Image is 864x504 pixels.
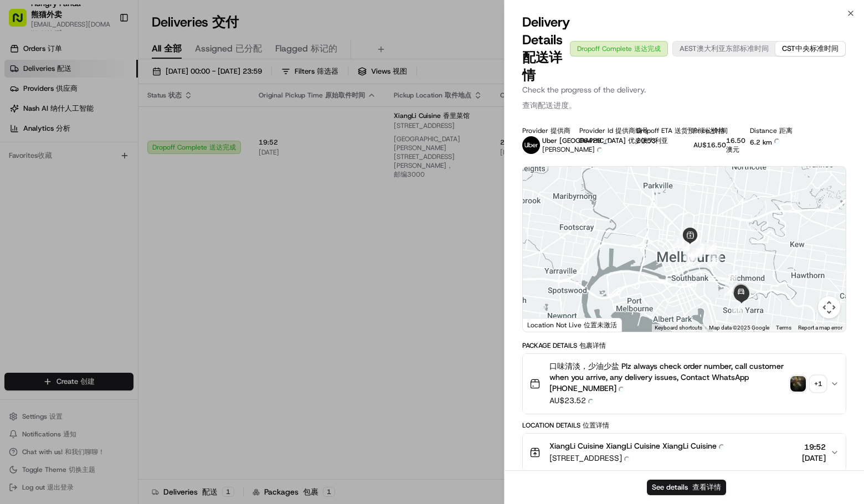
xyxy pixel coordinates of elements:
[628,136,668,145] span: 优步澳大利亚
[636,126,676,135] div: Dropoff ETA
[89,243,182,263] a: 💻API Documentation
[709,325,769,331] span: Map data ©2025 Google
[795,44,839,53] span: 中央标准时间
[11,161,29,179] img: Bea Lacdao
[523,318,622,332] div: Location Not Live
[34,172,90,181] span: [PERSON_NAME]
[779,126,793,135] span: 距离
[798,325,842,331] a: Report a map error
[78,274,134,283] a: Powered byPylon
[522,49,562,84] span: 配送详情
[790,376,826,392] button: photo_proof_of_pickup image+1
[579,136,614,148] button: D6429
[583,421,609,430] span: 位置详情
[615,126,649,135] span: 提供商编号
[750,136,789,148] div: 6.2 km
[673,42,775,56] button: AEST
[802,441,826,452] span: 19:52
[655,324,702,332] button: Keyboard shortcuts
[678,236,691,248] div: 13
[50,117,152,126] div: We're available if you need us!
[726,270,738,282] div: 27
[726,136,745,154] span: 16.50澳元
[7,243,89,263] a: 📗Knowledge Base
[790,376,806,392] img: photo_proof_of_pickup image
[686,254,698,266] div: 1
[549,440,729,452] span: XiangLi Cuisine XiangLi Cuisine XiangLi Cuisine
[818,296,840,318] button: Map camera controls
[731,303,743,315] div: 29
[690,244,702,256] div: 23
[549,452,729,465] span: [STREET_ADDRESS]
[549,395,786,407] span: AU$23.52
[526,317,562,332] a: Open this area in Google Maps (opens a new window)
[172,142,202,155] button: See all
[692,482,721,492] span: 查看详情
[687,233,700,245] div: 17
[647,480,726,495] button: See details 查看详情
[522,84,846,115] p: Check the progress of the delivery.
[636,136,676,145] div: 20:53
[712,126,725,135] span: 价格
[522,100,577,110] span: 查询配送进度。
[776,325,791,331] a: Terms
[43,202,69,210] span: 8月15日
[523,354,846,414] button: 口味清淡，少油少盐 Plz always check order number, call customer when you arrive, any delivery issues, Cont...
[549,361,786,395] span: 口味清淡，少油少盐 Plz always check order number, call customer when you arrive, any delivery issues, Cont...
[691,243,703,255] div: 18
[542,145,607,154] span: [PERSON_NAME]
[693,245,705,257] div: 24
[579,126,619,135] div: Provider Id
[673,234,686,246] div: 12
[11,144,74,153] div: Past conversations
[110,275,134,283] span: Pylon
[94,249,102,258] div: 💻
[522,136,540,154] img: uber-new-logo.jpeg
[29,71,183,83] input: Clear
[522,421,846,430] div: Location Details
[683,249,696,261] div: 2
[23,106,43,126] img: 1753817452368-0c19585d-7be3-40d9-9a41-2dc781b3d1eb
[542,136,668,145] span: Uber [GEOGRAPHIC_DATA]
[693,126,733,135] div: Price
[750,126,789,135] div: Distance
[522,341,846,350] div: Package Details
[697,44,769,53] span: 澳大利亚东部标准时间
[50,106,182,117] div: Start new chat
[37,202,40,210] span: •
[708,254,721,266] div: 26
[11,11,33,33] img: Nash
[704,243,717,255] div: 25
[11,106,31,126] img: 1736555255976-a54dd68f-1ca7-489b-9aae-adbdc363a1c4
[802,452,826,464] span: [DATE]
[584,321,617,330] span: 位置未激活
[810,376,826,392] div: + 1
[98,172,124,181] span: 8月19日
[92,172,96,181] span: •
[22,248,85,259] span: Knowledge Base
[11,44,202,62] p: Welcome 👋
[22,172,31,181] img: 1736555255976-a54dd68f-1ca7-489b-9aae-adbdc363a1c4
[725,284,737,296] div: 28
[105,248,178,259] span: API Documentation
[522,13,570,84] span: Delivery Details
[551,126,570,135] span: 提供商
[523,434,846,471] button: XiangLi Cuisine XiangLi Cuisine XiangLi Cuisine[STREET_ADDRESS]19:52[DATE]
[579,341,606,350] span: 包裹详情
[522,126,562,135] div: Provider
[188,109,202,122] button: Start new chat
[675,126,728,135] span: 送货预计到达时间
[526,317,562,332] img: Google
[11,249,20,258] div: 📗
[693,136,733,154] div: AU$16.50
[775,42,845,56] button: CST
